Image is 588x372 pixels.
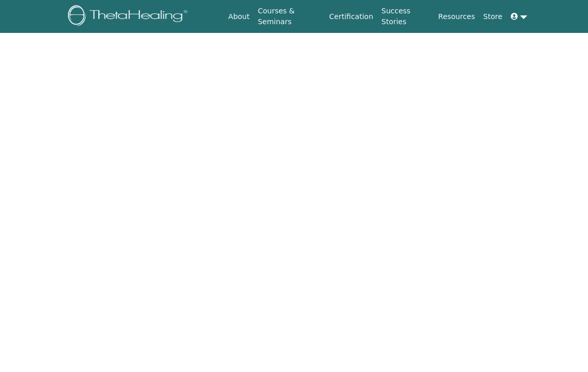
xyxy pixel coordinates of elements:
[377,2,434,31] a: Success Stories
[325,7,377,26] a: Certification
[254,2,325,31] a: Courses & Seminars
[434,7,479,26] a: Resources
[68,5,191,28] img: logo.png
[224,7,253,26] a: About
[479,7,507,26] a: Store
